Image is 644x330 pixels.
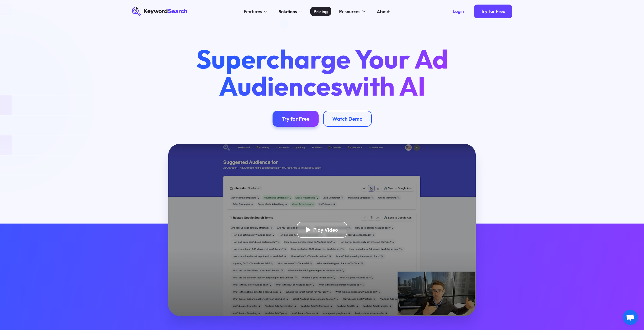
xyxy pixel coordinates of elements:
div: Login [453,9,464,14]
div: Pricing [314,8,328,15]
a: Pricing [310,7,331,16]
div: Solutions [279,8,297,15]
span: with AI [342,69,425,102]
a: About [373,7,393,16]
div: About [377,8,390,15]
div: Resources [339,8,360,15]
a: Try for Free [474,5,512,18]
a: open lightbox [168,144,476,316]
div: Features [244,8,262,15]
h1: Supercharge Your Ad Audiences [185,46,459,99]
a: Login [446,5,471,18]
div: Try for Free [282,116,309,122]
div: Try for Free [481,9,505,14]
a: Open chat [623,310,638,325]
a: Try for Free [273,111,319,127]
div: Play Video [313,227,338,233]
div: Watch Demo [332,116,363,122]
